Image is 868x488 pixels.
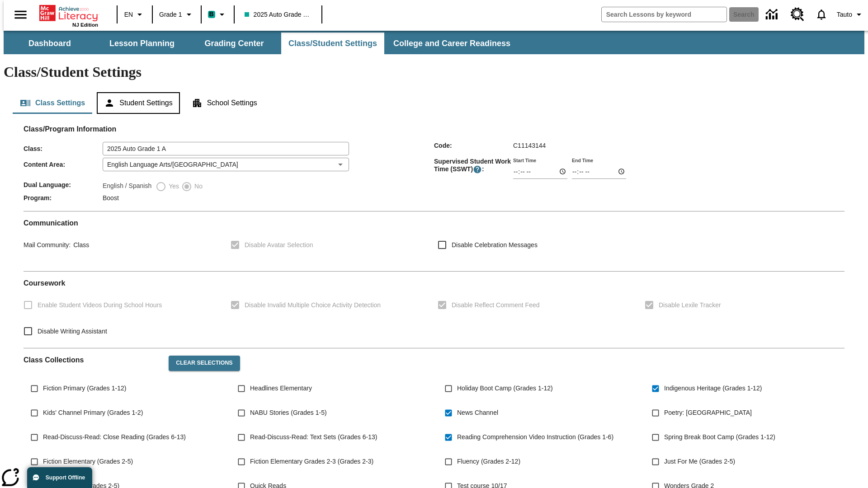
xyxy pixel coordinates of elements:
span: Supervised Student Work Time (SSWT) : [434,158,513,174]
span: Disable Invalid Multiple Choice Activity Detection [245,300,381,310]
span: Reading Comprehension Video Instruction (Grades 1-6) [457,432,613,442]
h2: Communication [24,219,844,227]
input: search field [602,7,726,22]
span: Fiction Elementary Grades 2-3 (Grades 2-3) [250,457,373,466]
label: English / Spanish [103,181,151,192]
button: College and Career Readiness [386,33,518,54]
span: NABU Stories (Grades 1-5) [250,408,327,418]
label: End Time [572,157,593,164]
span: Disable Writing Assistant [38,327,107,336]
button: Language: EN, Select a language [120,6,149,23]
span: Fluency (Grades 2-12) [457,457,520,466]
h1: Class/Student Settings [4,64,864,80]
span: News Channel [457,408,498,418]
div: Coursework [24,279,844,341]
button: Grade: Grade 1, Select a grade [156,6,198,23]
span: Holiday Boot Camp (Grades 1-12) [457,384,553,393]
button: Support Offline [27,467,92,488]
span: Poetry: [GEOGRAPHIC_DATA] [664,408,752,418]
h2: Class Collections [24,356,161,364]
span: Boost [103,194,119,202]
span: Indigenous Heritage (Grades 1-12) [664,384,762,393]
button: Lesson Planning [97,33,187,54]
label: Start Time [513,157,536,164]
div: English Language Arts/[GEOGRAPHIC_DATA] [103,158,349,171]
span: Spring Break Boot Camp (Grades 1-12) [664,432,775,442]
span: Support Offline [46,474,85,481]
input: Class [103,142,349,155]
h2: Class/Program Information [24,125,844,133]
span: NJ Edition [72,22,98,28]
span: Kids' Channel Primary (Grades 1-2) [43,408,143,418]
span: Disable Avatar Selection [245,240,313,250]
div: Class/Student Settings [13,92,855,114]
span: Disable Celebration Messages [452,240,538,250]
span: Class [71,241,89,249]
span: Class : [24,145,103,152]
a: Notifications [810,3,833,26]
span: Disable Reflect Comment Feed [452,300,540,310]
span: C11143144 [513,142,546,149]
span: Just For Me (Grades 2-5) [664,457,735,466]
button: Student Settings [97,92,179,114]
div: Communication [24,219,844,264]
span: EN [124,10,133,19]
a: Home [39,4,98,22]
span: Read-Discuss-Read: Text Sets (Grades 6-13) [250,432,377,442]
span: Mail Community : [24,241,71,249]
span: Fiction Elementary (Grades 2-5) [43,457,133,466]
div: SubNavbar [4,33,519,54]
div: Home [39,3,98,28]
button: Clear Selections [169,356,240,371]
button: Class/Student Settings [281,33,384,54]
span: 2025 Auto Grade 1 A [245,10,311,19]
div: SubNavbar [4,31,864,54]
span: B [209,9,214,20]
button: Grading Center [189,33,279,54]
span: No [192,182,203,191]
button: Dashboard [5,33,95,54]
a: Resource Center, Will open in new tab [785,2,810,27]
span: Disable Lexile Tracker [659,300,721,310]
h2: Course work [24,279,844,287]
div: Class/Program Information [24,134,844,204]
a: Data Center [760,2,785,27]
span: Code : [434,142,513,149]
button: Boost Class color is teal. Change class color [204,6,231,23]
span: Dual Language : [24,181,103,188]
button: Class Settings [13,92,92,114]
span: Enable Student Videos During School Hours [38,300,162,310]
span: Headlines Elementary [250,384,312,393]
span: Tauto [837,10,852,19]
span: Content Area : [24,161,103,168]
span: Read-Discuss-Read: Close Reading (Grades 6-13) [43,432,186,442]
span: Yes [166,182,179,191]
span: Grade 1 [159,10,182,19]
button: Supervised Student Work Time is the timeframe when students can take LevelSet and when lessons ar... [473,165,482,174]
button: School Settings [184,92,264,114]
span: Program : [24,194,103,202]
button: Open side menu [7,1,34,28]
span: Fiction Primary (Grades 1-12) [43,384,126,393]
button: Profile/Settings [833,6,868,23]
